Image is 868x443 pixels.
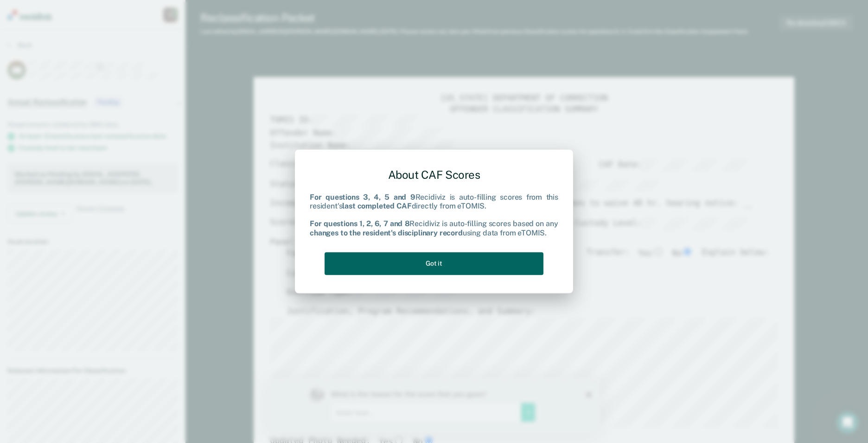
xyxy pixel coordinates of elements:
div: Close survey [318,14,324,20]
b: For questions 1, 2, 6, 7 and 8 [310,220,409,228]
div: What is the reason for the score that you gave? [63,12,277,20]
b: changes to the resident's disciplinary record [310,228,463,237]
img: Profile image for Kim [41,9,56,24]
div: Recidiviz is auto-filling scores from this resident's directly from eTOMIS. Recidiviz is auto-fil... [310,193,558,237]
button: Got it [325,252,543,275]
input: Enter text... [63,25,253,44]
b: For questions 3, 4, 5 and 9 [310,193,415,202]
button: Submit your response [253,25,267,44]
b: last completed CAF [342,202,411,210]
div: About CAF Scores [310,161,558,189]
